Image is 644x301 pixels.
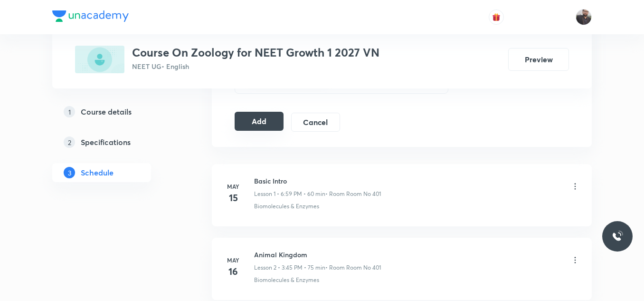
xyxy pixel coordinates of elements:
[52,133,181,152] a: 2Specifications
[254,190,325,198] p: Lesson 1 • 6:59 PM • 60 min
[52,10,129,24] a: Company Logo
[52,102,181,121] a: 1Course details
[75,46,124,73] img: 588E975D-F3FF-454D-B393-2B7CDB87B32E_plus.png
[132,61,379,71] p: NEET UG • English
[508,48,569,71] button: Preview
[81,106,132,117] h5: Course details
[224,182,243,191] h6: May
[254,276,319,284] p: Biomolecules & Enzymes
[224,264,243,279] h4: 16
[325,263,381,272] p: • Room Room No 401
[224,256,243,264] h6: May
[489,10,504,25] button: avatar
[64,167,75,178] p: 3
[291,113,340,132] button: Cancel
[64,106,75,117] p: 1
[254,202,319,211] p: Biomolecules & Enzymes
[325,190,381,198] p: • Room Room No 401
[492,13,501,21] img: avatar
[612,231,623,242] img: ttu
[81,136,131,148] h5: Specifications
[576,9,592,25] img: Vishal Choudhary
[52,10,129,22] img: Company Logo
[254,250,381,260] h6: Animal Kingdom
[81,167,114,178] h5: Schedule
[224,191,243,205] h4: 15
[254,263,325,272] p: Lesson 2 • 3:45 PM • 75 min
[64,136,75,148] p: 2
[132,46,379,59] h3: Course On Zoology for NEET Growth 1 2027 VN
[235,112,284,131] button: Add
[254,176,381,186] h6: Basic Intro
